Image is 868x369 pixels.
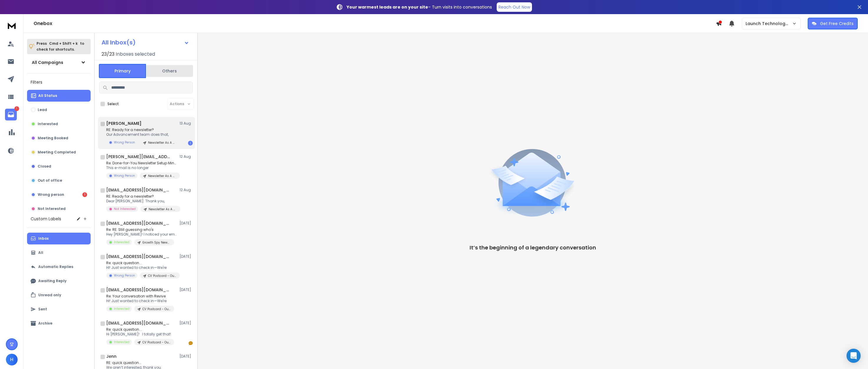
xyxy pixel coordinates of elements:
[38,293,61,297] p: Unread only
[38,236,49,241] p: Inbox
[6,20,18,31] img: logo
[847,349,861,363] div: Open Intercom Messenger
[820,21,854,27] p: Get Free Credits
[38,321,52,326] p: Archive
[146,64,193,77] button: Others
[114,273,135,278] p: Wrong Person
[142,240,171,245] p: Growth Spy Newsletter
[149,207,177,211] p: Newsletter As A Service
[179,188,193,192] p: 12 Aug
[6,354,18,365] button: H
[106,327,174,332] p: Re: quick question...
[36,41,84,52] p: Press to check for shortcuts.
[746,21,792,27] p: Launch Technology Group
[38,279,66,283] p: Awaiting Reply
[27,247,91,259] button: All
[106,360,177,365] p: RE: quick question...
[106,194,177,199] p: RE: Ready for a newsletter?
[5,109,17,120] a: 1
[106,232,177,237] p: Hey [PERSON_NAME]! I noticed your email
[27,175,91,186] button: Out of office
[106,299,174,303] p: Hi! Just wanted to check in—We're
[114,340,129,344] p: Interested
[106,261,177,265] p: Re: quick question...
[31,216,61,222] h3: Custom Labels
[102,51,114,58] span: 23 / 23
[179,221,193,226] p: [DATE]
[106,353,117,359] h1: Jenn
[498,4,530,10] p: Reach Out Now
[38,307,47,312] p: Sent
[27,275,91,287] button: Awaiting Reply
[106,294,174,299] p: Re: Your conversation with Revive
[27,317,91,329] button: Archive
[102,39,136,45] h1: All Inbox(s)
[106,128,177,132] p: RE: Ready for a newsletter?
[142,307,171,311] p: CV Postcard - Outscraper
[99,64,146,78] button: Primary
[114,207,136,211] p: Not Interested
[106,220,171,226] h1: [EMAIL_ADDRESS][DOMAIN_NAME]
[106,161,177,166] p: Re: Done-for-You Newsletter Setup Minus
[82,192,87,197] div: 1
[27,189,91,201] button: Wrong person1
[27,104,91,116] button: Lead
[27,160,91,172] button: Closed
[188,141,193,145] div: 1
[27,118,91,130] button: Interested
[106,332,174,337] p: Hi [PERSON_NAME]! I totally get that!
[38,264,73,269] p: Automatic Replies
[179,321,193,325] p: [DATE]
[148,174,176,178] p: Newsletter As A Service
[38,122,58,126] p: Interested
[106,132,177,137] p: Our Advancement team does that,
[106,320,171,326] h1: [EMAIL_ADDRESS][DOMAIN_NAME]
[38,192,64,197] p: Wrong person
[106,254,171,259] h1: [EMAIL_ADDRESS][DOMAIN_NAME]
[34,20,716,27] h1: Onebox
[142,340,171,345] p: CV Postcard - Outscraper
[38,136,68,140] p: Meeting Booked
[116,51,155,58] h3: Inboxes selected
[27,303,91,315] button: Sent
[470,244,596,252] p: It’s the beginning of a legendary conversation
[114,173,135,178] p: Wrong Person
[179,121,193,126] p: 13 Aug
[27,261,91,273] button: Automatic Replies
[114,140,135,145] p: Wrong Person
[97,37,194,48] button: All Inbox(s)
[106,166,177,170] p: This e-mail is no longer
[808,18,858,29] button: Get Free Credits
[347,4,492,10] p: – Turn visits into conversations
[106,265,177,270] p: HI! Just wanted to check in—We're
[114,307,129,311] p: Interested
[106,154,171,160] h1: [PERSON_NAME][EMAIL_ADDRESS][DOMAIN_NAME]
[148,140,176,145] p: Newsletter As A Service
[27,146,91,158] button: Meeting Completed
[38,107,47,112] p: Lead
[497,2,532,12] a: Reach Out Now
[179,254,193,259] p: [DATE]
[38,164,51,169] p: Closed
[32,59,63,65] h1: All Campaigns
[14,106,19,111] p: 1
[27,90,91,102] button: All Status
[38,206,66,211] p: Not Interested
[27,78,91,86] h3: Filters
[179,354,193,359] p: [DATE]
[48,40,79,47] span: Cmd + Shift + k
[106,199,177,203] p: Dear [PERSON_NAME]: Thank you,
[106,187,171,193] h1: [EMAIL_ADDRESS][DOMAIN_NAME]
[179,287,193,292] p: [DATE]
[106,227,177,232] p: Re: RE: Still guessing who's
[107,102,119,106] label: Select
[38,150,76,155] p: Meeting Completed
[114,240,129,244] p: Interested
[106,120,142,126] h1: [PERSON_NAME]
[38,250,43,255] p: All
[179,154,193,159] p: 12 Aug
[148,274,176,278] p: CV Postcard - Outscraper
[27,132,91,144] button: Meeting Booked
